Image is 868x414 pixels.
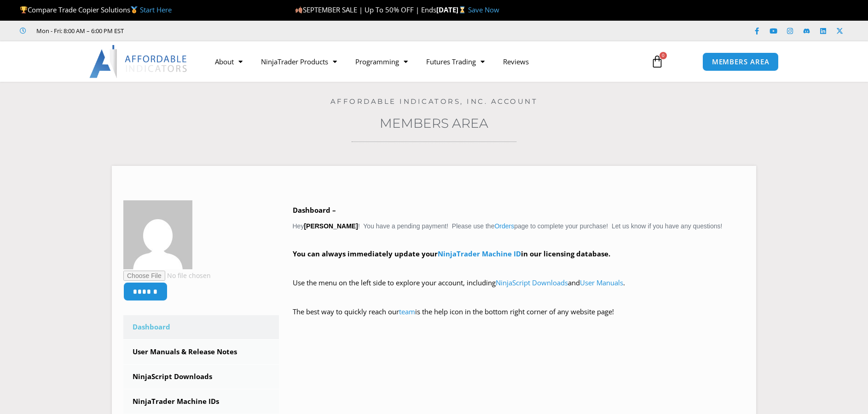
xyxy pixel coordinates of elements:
a: Programming [346,51,417,72]
a: MEMBERS AREA [702,52,779,71]
div: Hey ! You have a pending payment! Please use the page to complete your purchase! Let us know if y... [293,204,745,331]
a: NinjaScript Downloads [123,365,279,389]
a: Orders [494,222,514,230]
a: Members Area [380,115,488,131]
a: Affordable Indicators, Inc. Account [330,97,538,106]
a: 0 [637,48,677,75]
a: NinjaScript Downloads [496,278,568,287]
p: The best way to quickly reach our is the help icon in the bottom right corner of any website page! [293,306,745,331]
a: NinjaTrader Products [252,51,346,72]
a: NinjaTrader Machine ID [438,249,521,258]
img: 🍂 [295,6,302,13]
a: Reviews [494,51,538,72]
span: Compare Trade Copier Solutions [20,5,172,14]
img: 🥇 [131,6,138,13]
a: Start Here [140,5,172,14]
strong: [PERSON_NAME] [304,222,358,230]
a: User Manuals & Release Notes [123,340,279,364]
a: About [206,51,252,72]
p: Use the menu on the left side to explore your account, including and . [293,277,745,302]
a: team [399,307,415,316]
a: Futures Trading [417,51,494,72]
img: 9286b113e89843e72fef91a75a019e816b648f3961ce951fe2a878241a32c457 [123,200,192,269]
img: ⌛ [459,6,466,13]
span: Mon - Fri: 8:00 AM – 6:00 PM EST [34,25,124,36]
a: Save Now [468,5,499,14]
img: LogoAI | Affordable Indicators – NinjaTrader [89,45,188,78]
iframe: Customer reviews powered by Trustpilot [137,26,275,35]
a: Dashboard [123,315,279,339]
img: 🏆 [20,6,27,13]
nav: Menu [206,51,640,72]
a: NinjaTrader Machine IDs [123,390,279,414]
span: SEPTEMBER SALE | Up To 50% OFF | Ends [295,5,436,14]
strong: [DATE] [436,5,468,14]
b: Dashboard – [293,205,336,215]
span: MEMBERS AREA [712,58,770,65]
strong: You can always immediately update your in our licensing database. [293,249,610,258]
span: 0 [660,52,667,59]
a: User Manuals [580,278,623,287]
